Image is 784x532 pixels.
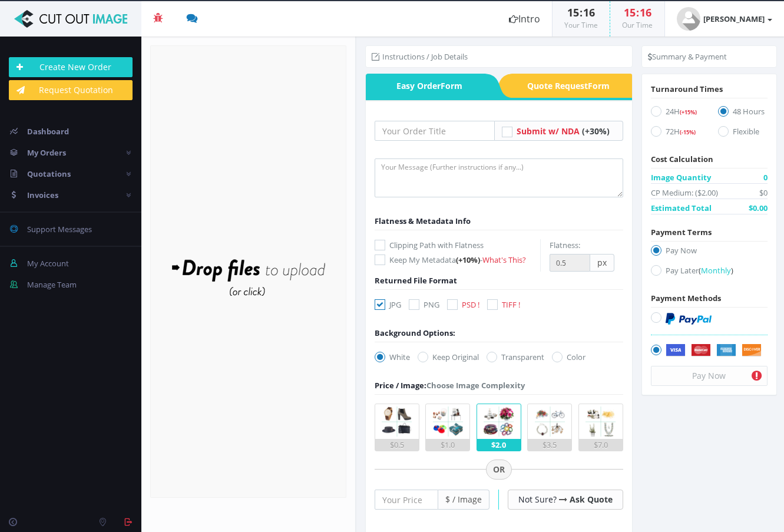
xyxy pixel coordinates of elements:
[579,5,583,19] span: :
[518,494,557,505] span: Not Sure?
[517,125,580,137] span: Submit w/ NDA
[624,5,636,19] span: 15
[481,404,516,439] img: 3.png
[763,171,768,183] span: 0
[651,187,718,199] span: CP Medium: ($2.00)
[651,154,713,164] span: Cost Calculation
[651,125,700,141] label: 72H
[582,125,610,137] span: (+30%)
[426,439,469,451] div: $1.0
[666,313,712,325] img: PayPal
[590,254,614,272] span: px
[666,344,762,357] img: Securely by Stripe
[375,439,419,451] div: $0.5
[27,168,71,179] span: Quotations
[379,404,414,439] img: 1.png
[564,20,598,30] small: Your Time
[699,265,733,276] a: (Monthly)
[375,299,401,310] label: JPG
[680,128,696,136] span: (-15%)
[502,299,520,310] span: TIFF !
[651,84,723,94] span: Turnaround Times
[375,216,471,226] span: Flatness & Metadata Info
[567,5,579,19] span: 15
[552,351,585,363] label: Color
[27,258,69,269] span: My Account
[9,80,133,100] a: Request Quotation
[514,74,632,98] a: Quote RequestForm
[583,404,618,439] img: 5.png
[477,439,521,451] div: $2.0
[375,351,410,363] label: White
[583,5,595,19] span: 16
[680,106,697,117] a: (+15%)
[651,202,712,214] span: Estimated Total
[438,490,489,510] span: $ / Image
[497,1,552,37] a: Intro
[528,439,571,451] div: $3.5
[718,125,768,141] label: Flexible
[431,404,465,439] img: 2.png
[677,7,700,31] img: user_default.jpg
[680,126,696,137] a: (-15%)
[517,125,610,137] a: Submit w/ NDA (+30%)
[651,171,711,183] span: Image Quantity
[372,51,468,62] li: Instructions / Job Details
[651,244,768,260] label: Pay Now
[9,10,133,28] img: Cut Out Image
[375,379,525,391] div: Choose Image Complexity
[640,5,651,19] span: 16
[749,202,768,214] span: $0.00
[27,147,66,158] span: My Orders
[456,255,480,265] span: (+10%)
[27,126,69,137] span: Dashboard
[375,327,455,339] div: Background Options:
[375,254,540,266] label: Keep My Metadata -
[418,351,479,363] label: Keep Original
[27,224,92,234] span: Support Messages
[701,265,731,276] span: Monthly
[27,279,77,290] span: Manage Team
[665,1,784,37] a: [PERSON_NAME]
[636,5,640,19] span: :
[486,460,512,480] span: OR
[622,20,653,30] small: Our Time
[651,293,721,303] span: Payment Methods
[27,190,58,200] span: Invoices
[375,121,495,141] input: Your Order Title
[482,255,526,265] a: What's This?
[375,380,426,391] span: Price / Image:
[375,490,438,510] input: Your Price
[680,108,697,116] span: (+15%)
[366,74,484,98] span: Easy Order
[366,74,484,98] a: Easy OrderForm
[462,299,479,310] span: PSD !
[9,57,133,77] a: Create New Order
[651,227,712,237] span: Payment Terms
[648,51,727,62] li: Summary & Payment
[570,494,613,505] a: Ask Quote
[651,265,768,280] label: Pay Later
[759,187,768,199] span: $0
[532,404,567,439] img: 4.png
[375,239,540,251] label: Clipping Path with Flatness
[579,439,623,451] div: $7.0
[588,80,610,91] i: Form
[409,299,439,310] label: PNG
[441,80,462,91] i: Form
[718,105,768,121] label: 48 Hours
[651,105,700,121] label: 24H
[703,14,765,24] strong: [PERSON_NAME]
[487,351,544,363] label: Transparent
[375,275,457,286] span: Returned File Format
[514,74,632,98] span: Quote Request
[550,239,580,251] label: Flatness:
